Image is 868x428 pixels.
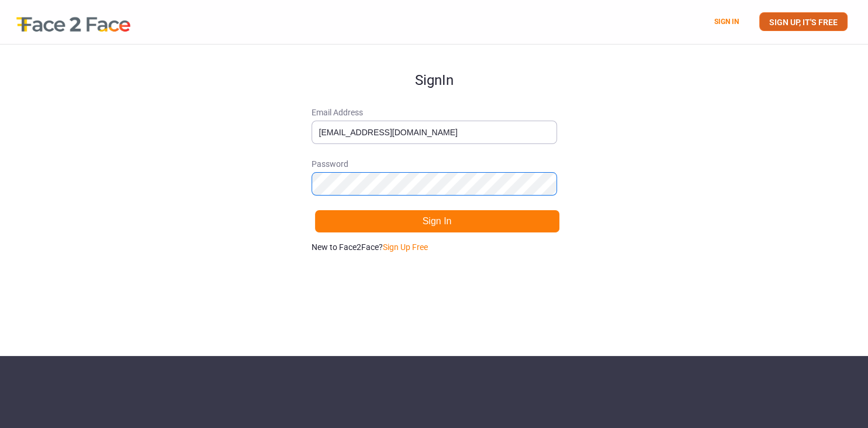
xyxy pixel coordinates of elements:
a: SIGN UP, IT'S FREE [759,12,848,31]
span: Email Address [312,107,557,118]
span: Password [312,158,557,170]
h1: Sign In [312,44,557,88]
button: Sign In [314,210,560,233]
p: New to Face2Face? [312,241,557,253]
input: Password [312,172,557,196]
a: SIGN IN [714,18,739,26]
input: Email Address [312,121,557,144]
a: Sign Up Free [383,242,428,252]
